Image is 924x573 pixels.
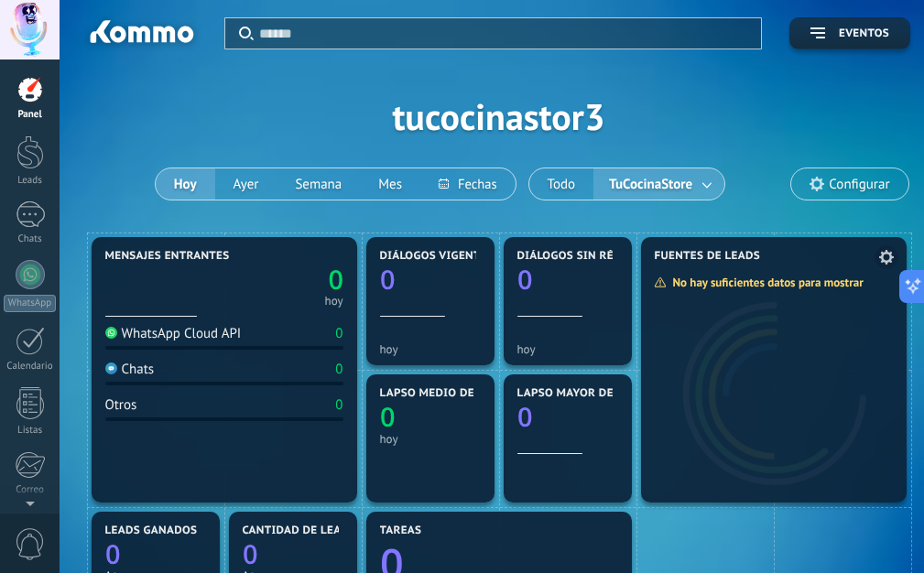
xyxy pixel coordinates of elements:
[380,524,422,537] span: Tareas
[105,327,117,339] img: WhatsApp Cloud API
[4,484,57,496] div: Correo
[277,168,360,200] button: Semana
[105,536,121,572] text: 0
[654,275,876,290] div: No hay suficientes datos para mostrar
[105,325,242,342] div: WhatsApp Cloud API
[829,177,889,192] span: Configurar
[420,168,515,200] button: Fechas
[4,233,57,245] div: Chats
[789,17,910,49] button: Eventos
[517,250,647,263] span: Diálogos sin réplica
[593,168,724,200] button: TuCocinaStore
[517,387,663,400] span: Lapso mayor de réplica
[517,399,533,435] text: 0
[4,361,57,373] div: Calendario
[105,524,198,537] span: Leads ganados
[335,396,342,414] div: 0
[380,432,481,446] div: hoy
[380,342,481,356] div: hoy
[335,325,342,342] div: 0
[605,172,696,197] span: TuCocinaStore
[243,536,343,572] a: 0
[335,361,342,378] div: 0
[243,536,258,572] text: 0
[517,342,618,356] div: hoy
[105,361,155,378] div: Chats
[839,27,889,40] span: Eventos
[325,297,343,306] div: hoy
[4,175,57,187] div: Leads
[380,399,396,435] text: 0
[529,168,594,200] button: Todo
[224,262,343,297] a: 0
[243,524,407,537] span: Cantidad de leads activos
[105,250,230,263] span: Mensajes entrantes
[105,362,117,374] img: Chats
[215,168,277,200] button: Ayer
[380,262,396,297] text: 0
[4,109,57,121] div: Panel
[4,295,56,312] div: WhatsApp
[156,168,215,200] button: Hoy
[105,536,206,572] a: 0
[655,250,761,263] span: Fuentes de leads
[380,250,495,263] span: Diálogos vigentes
[328,262,343,297] text: 0
[4,425,57,437] div: Listas
[517,262,533,297] text: 0
[360,168,420,200] button: Mes
[380,387,525,400] span: Lapso medio de réplica
[105,396,137,414] div: Otros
